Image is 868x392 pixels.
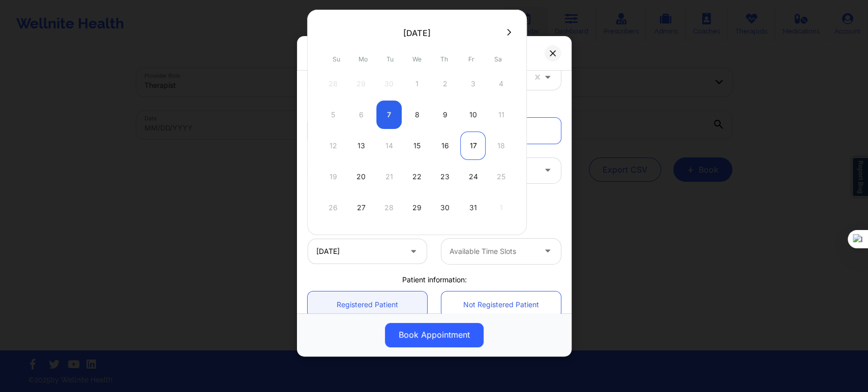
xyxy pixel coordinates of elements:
abbr: Thursday [440,55,448,63]
a: Registered Patient [308,291,427,317]
div: Wed Oct 22 2025 [404,162,430,191]
div: Mon Oct 13 2025 [348,132,374,160]
div: Video-Call with Therapist (60 minutes) [316,157,535,183]
div: US (GMT -4) [308,214,561,224]
input: MM/DD/YYYY [308,238,427,264]
div: [DATE] [403,28,431,38]
a: Not Registered Patient [441,291,561,317]
div: Thu Oct 16 2025 [432,132,458,160]
div: Thu Oct 09 2025 [432,101,458,129]
abbr: Saturday [494,55,502,63]
div: Appointment information: [301,101,568,111]
abbr: Wednesday [412,55,422,63]
div: Patient information: [301,274,568,284]
div: Wed Oct 15 2025 [404,132,430,160]
abbr: Tuesday [386,55,394,63]
div: Fri Oct 31 2025 [460,193,486,222]
div: Fri Oct 10 2025 [460,101,486,129]
div: Fri Oct 17 2025 [460,132,486,160]
div: Fri Oct 24 2025 [460,162,486,191]
div: Mon Oct 20 2025 [348,162,374,191]
div: Wed Oct 29 2025 [404,193,430,222]
div: Mon Oct 27 2025 [348,193,374,222]
abbr: Monday [358,55,368,63]
div: Thu Oct 30 2025 [432,193,458,222]
abbr: Sunday [333,55,340,63]
button: Book Appointment [385,322,484,347]
a: Recurring [441,117,561,143]
div: Thu Oct 23 2025 [432,162,458,191]
div: Wed Oct 08 2025 [404,101,430,129]
abbr: Friday [468,55,474,63]
div: Appointment time [308,201,561,211]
